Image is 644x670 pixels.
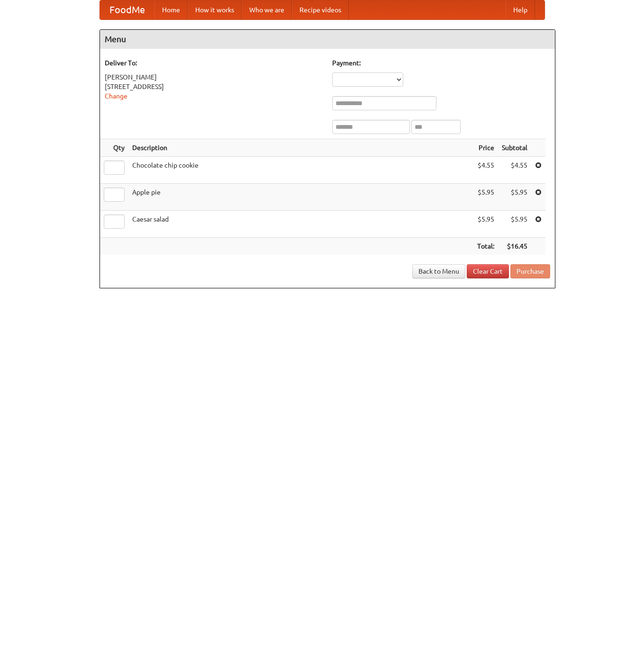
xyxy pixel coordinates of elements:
[105,72,323,82] div: [PERSON_NAME]
[100,30,555,49] h4: Menu
[467,264,509,278] a: Clear Cart
[473,157,498,184] td: $4.55
[510,264,550,278] button: Purchase
[498,184,531,211] td: $5.95
[105,82,323,91] div: [STREET_ADDRESS]
[242,0,292,19] a: Who we are
[100,0,154,19] a: FoodMe
[498,157,531,184] td: $4.55
[498,211,531,238] td: $5.95
[292,0,349,19] a: Recipe videos
[128,184,473,211] td: Apple pie
[100,139,128,157] th: Qty
[154,0,188,19] a: Home
[128,139,473,157] th: Description
[105,92,127,100] a: Change
[498,238,531,255] th: $16.45
[105,58,323,68] h5: Deliver To:
[473,139,498,157] th: Price
[473,238,498,255] th: Total:
[498,139,531,157] th: Subtotal
[188,0,242,19] a: How it works
[506,0,535,19] a: Help
[473,184,498,211] td: $5.95
[412,264,465,278] a: Back to Menu
[473,211,498,238] td: $5.95
[332,58,550,68] h5: Payment:
[128,211,473,238] td: Caesar salad
[128,157,473,184] td: Chocolate chip cookie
